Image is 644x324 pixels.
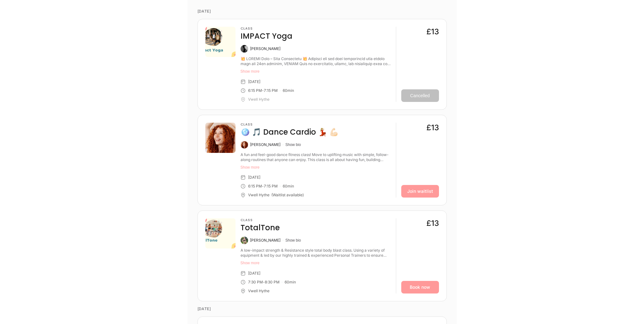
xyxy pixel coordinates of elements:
[401,281,439,293] a: Book now
[197,4,447,19] time: [DATE]
[241,69,391,74] button: Show more
[241,127,339,137] h4: 🪩 🎵 Dance Cardio 💃🏼 💪🏻
[241,152,391,162] div: A fun and feel-good dance fitness class! Move to uplifting music with simple, follow-along routin...
[263,280,265,285] div: -
[241,56,391,66] div: 💥 IMPACT Yoga – Yoga Reimagined 💥 Bringing all the best traditional yoga styles into the 21st cen...
[241,141,248,148] img: Caitlin McCarthy
[426,123,439,133] div: £13
[262,184,264,189] div: -
[264,88,278,93] div: 7:15 PM
[241,237,248,244] img: Mel Eberlein-Scott
[205,27,236,57] img: 44cc3461-973b-410e-88a5-2edec3a281f6.png
[241,165,391,170] button: Show more
[285,280,296,285] div: 60 min
[283,88,294,93] div: 60 min
[426,218,439,228] div: £13
[426,27,439,37] div: £13
[264,184,278,189] div: 7:15 PM
[248,88,262,93] div: 6:15 PM
[283,184,294,189] div: 60 min
[241,223,280,233] h4: TotalTone
[241,218,280,222] h3: Class
[250,142,280,147] div: [PERSON_NAME]
[241,248,391,258] div: A low-impact strength & Resistance style total body blast class. Using a variety of equipment & l...
[271,193,304,198] div: (Waitlist available)
[401,185,439,198] a: Join waitlist
[248,271,260,276] div: [DATE]
[248,79,260,84] div: [DATE]
[248,193,269,198] div: Vwell Hythe
[241,123,339,126] h3: Class
[205,218,236,249] img: 9ca2bd60-c661-483b-8a8b-da1a6fbf2332.png
[250,238,280,243] div: [PERSON_NAME]
[241,27,292,31] h3: Class
[401,89,439,102] button: Cancelled
[262,88,264,93] div: -
[241,45,248,53] img: Rikii Brown
[250,46,280,51] div: [PERSON_NAME]
[241,260,391,265] button: Show more
[248,280,263,285] div: 7:30 PM
[197,301,447,316] time: [DATE]
[248,184,262,189] div: 6:15 PM
[286,142,301,147] button: Show bio
[241,31,292,41] h4: IMPACT Yoga
[286,238,301,243] button: Show bio
[248,175,260,180] div: [DATE]
[205,123,236,153] img: 157770-picture.jpg
[248,288,269,293] div: Vwell Hythe
[265,280,280,285] div: 8:30 PM
[248,97,269,102] div: Vwell Hythe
